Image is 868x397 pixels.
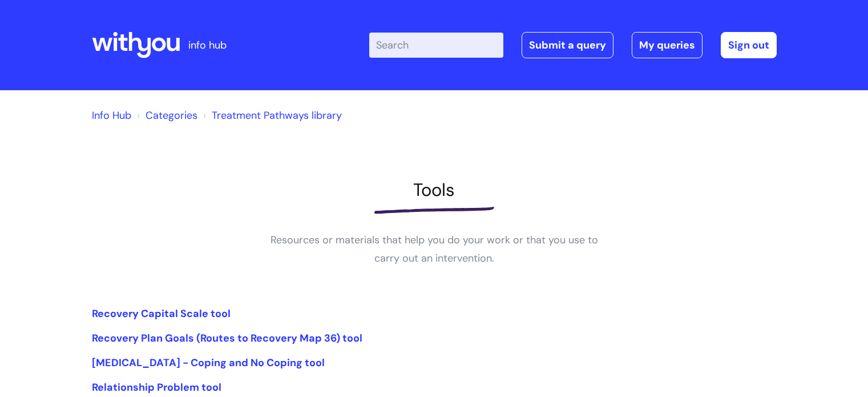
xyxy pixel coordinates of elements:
[200,106,342,125] li: Treatment Pathways library
[92,331,362,345] a: Recovery Plan Goals (Routes to Recovery Map 36) tool
[92,109,131,122] a: Info Hub
[369,33,503,58] input: Search
[632,32,703,58] a: My queries
[92,179,777,200] h1: Tools
[721,32,777,58] a: Sign out
[212,109,342,122] a: Treatment Pathways library
[134,106,197,125] li: Solution home
[92,356,325,370] a: [MEDICAL_DATA] - Coping and No Coping tool
[369,32,777,58] div: | -
[188,36,227,54] p: info hub
[263,231,605,268] p: Resources or materials that help you do your work or that you use to carry out an intervention.
[92,307,231,320] a: Recovery Capital Scale tool
[146,109,197,122] a: Categories
[522,32,613,58] a: Submit a query
[92,380,221,394] a: Relationship Problem tool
